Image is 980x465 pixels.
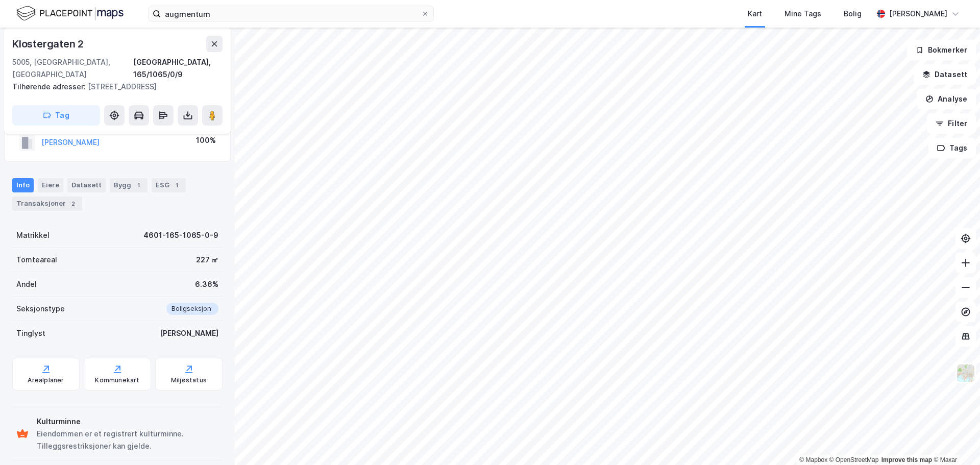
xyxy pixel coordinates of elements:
button: Bokmerker [907,40,976,60]
div: Miljøstatus [171,376,207,384]
img: Z [956,363,975,383]
div: 1 [133,180,143,190]
div: Kulturminne [37,415,218,428]
iframe: Chat Widget [929,416,980,465]
button: Datasett [914,64,976,85]
div: [PERSON_NAME] [160,327,218,339]
button: Tags [928,138,976,158]
div: Klostergaten 2 [12,36,86,52]
div: 6.36% [195,278,218,290]
div: 1 [171,180,182,190]
div: [GEOGRAPHIC_DATA], 165/1065/0/9 [133,56,223,81]
a: OpenStreetMap [829,456,879,463]
div: 5005, [GEOGRAPHIC_DATA], [GEOGRAPHIC_DATA] [12,56,133,81]
div: Tomteareal [16,254,57,266]
div: Tinglyst [16,327,45,339]
div: Kommunekart [95,376,139,384]
input: Søk på adresse, matrikkel, gårdeiere, leietakere eller personer [161,6,421,21]
span: Tilhørende adresser: [12,82,88,91]
div: Mine Tags [785,8,821,20]
div: Bolig [844,8,862,20]
div: Kart [748,8,762,20]
div: 100% [196,134,216,146]
button: Analyse [917,89,976,109]
button: Tag [12,105,100,126]
div: ESG [152,178,186,192]
div: Datasett [67,178,106,192]
div: 2 [68,199,78,209]
div: [PERSON_NAME] [889,8,947,20]
div: [STREET_ADDRESS] [12,81,214,93]
div: 4601-165-1065-0-9 [143,229,218,241]
div: 227 ㎡ [196,254,218,266]
div: Eiendommen er et registrert kulturminne. Tilleggsrestriksjoner kan gjelde. [37,428,218,452]
div: Eiere [38,178,63,192]
div: Seksjonstype [16,303,65,315]
a: Improve this map [881,456,932,463]
img: logo.f888ab2527a4732fd821a326f86c7f29.svg [16,5,124,22]
div: Matrikkel [16,229,50,241]
a: Mapbox [799,456,827,463]
div: Arealplaner [28,376,64,384]
div: Kontrollprogram for chat [929,416,980,465]
div: Info [12,178,34,192]
div: Andel [16,278,37,290]
div: Transaksjoner [12,197,82,211]
div: Bygg [110,178,148,192]
button: Filter [927,113,976,134]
